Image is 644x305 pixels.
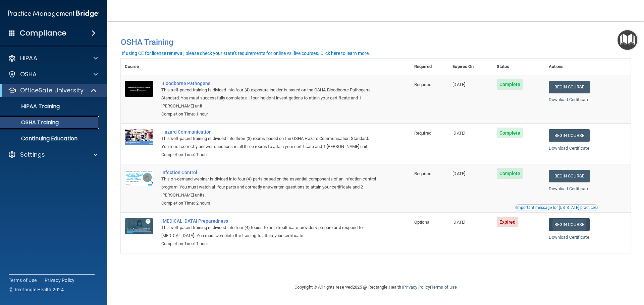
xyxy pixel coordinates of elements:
[493,59,545,75] th: Status
[121,59,157,75] th: Course
[9,286,64,293] span: Ⓒ Rectangle Health 2024
[549,97,589,102] a: Download Certificate
[431,285,457,290] a: Terms of Use
[20,54,37,62] p: HIPAA
[20,86,84,94] p: OfficeSafe University
[414,131,431,136] span: Required
[161,199,377,207] div: Completion Time: 2 hours
[549,235,589,240] a: Download Certificate
[452,82,465,87] span: [DATE]
[452,220,465,225] span: [DATE]
[161,86,377,110] div: This self-paced training is divided into four (4) exposure incidents based on the OSHA Bloodborne...
[20,28,66,38] h4: Compliance
[20,70,37,78] p: OSHA
[403,285,430,290] a: Privacy Policy
[8,70,98,78] a: OSHA
[121,37,631,47] h4: OSHA Training
[161,151,377,159] div: Completion Time: 1 hour
[8,86,97,94] a: OfficeSafe University
[8,151,98,159] a: Settings
[452,131,465,136] span: [DATE]
[253,277,498,298] div: Copyright © All rights reserved 2025 @ Rectangle Health | |
[549,146,589,151] a: Download Certificate
[497,128,523,138] span: Complete
[161,240,377,248] div: Completion Time: 1 hour
[545,59,631,75] th: Actions
[414,220,430,225] span: Optional
[161,135,377,151] div: This self-paced training is divided into three (3) rooms based on the OSHA Hazard Communication S...
[121,50,371,57] button: If using CE for license renewal, please check your state's requirements for online vs. live cours...
[8,54,98,62] a: HIPAA
[452,171,465,176] span: [DATE]
[549,129,590,142] a: Begin Course
[414,82,431,87] span: Required
[549,218,590,231] a: Begin Course
[9,277,37,284] a: Terms of Use
[122,51,370,56] div: If using CE for license renewal, please check your state's requirements for online vs. live cours...
[161,218,377,224] a: [MEDICAL_DATA] Preparedness
[20,151,45,159] p: Settings
[618,30,637,50] button: Open Resource Center
[161,110,377,118] div: Completion Time: 1 hour
[45,277,75,284] a: Privacy Policy
[516,206,597,210] div: Important message for [US_STATE] practices
[161,81,377,86] a: Bloodborne Pathogens
[4,119,59,126] p: OSHA Training
[549,81,590,93] a: Begin Course
[8,7,99,20] img: PMB logo
[497,168,523,179] span: Complete
[515,204,598,211] button: Read this if you are a dental practitioner in the state of CA
[448,59,492,75] th: Expires On
[414,171,431,176] span: Required
[161,175,377,199] div: This on-demand webinar is divided into four (4) parts based on the essential components of an inf...
[161,224,377,240] div: This self-paced training is divided into four (4) topics to help healthcare providers prepare and...
[497,79,523,90] span: Complete
[4,103,60,110] p: HIPAA Training
[4,135,96,142] p: Continuing Education
[497,217,519,227] span: Expired
[161,170,377,175] a: Infection Control
[549,186,589,191] a: Download Certificate
[549,170,590,182] a: Begin Course
[161,129,377,135] a: Hazard Communication
[410,59,448,75] th: Required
